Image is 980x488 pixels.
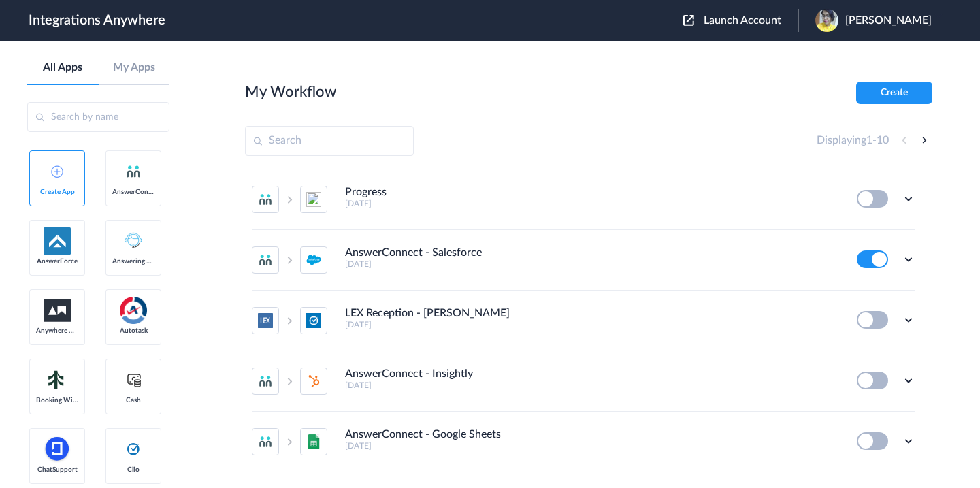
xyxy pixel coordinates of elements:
[815,9,838,32] img: yellowdp.jpg
[36,396,78,404] span: Booking Widget
[877,135,889,146] span: 10
[44,368,71,392] img: Setmore_Logo.svg
[345,259,838,269] h5: [DATE]
[704,15,781,26] span: Launch Account
[112,327,154,335] span: Autotask
[817,134,889,147] h4: Displaying -
[27,61,99,74] a: All Apps
[345,186,387,199] h4: Progress
[345,246,482,259] h4: AnswerConnect - Salesforce
[120,227,147,255] img: Answering_service.png
[345,428,501,441] h4: AnswerConnect - Google Sheets
[345,380,838,390] h5: [DATE]
[245,83,336,101] h2: My Workflow
[36,188,78,196] span: Create App
[866,135,872,146] span: 1
[683,15,694,26] img: launch-acct-icon.svg
[845,14,932,27] span: [PERSON_NAME]
[44,436,71,463] img: chatsupport-icon.svg
[856,82,932,104] button: Create
[245,126,414,156] input: Search
[44,227,71,255] img: af-app-logo.svg
[125,372,142,388] img: cash-logo.svg
[345,307,510,320] h4: LEX Reception - [PERSON_NAME]
[112,188,154,196] span: AnswerConnect
[345,368,473,380] h4: AnswerConnect - Insightly
[27,102,169,132] input: Search by name
[36,257,78,265] span: AnswerForce
[112,396,154,404] span: Cash
[125,441,142,457] img: clio-logo.svg
[112,466,154,474] span: Clio
[36,466,78,474] span: ChatSupport
[29,12,165,29] h1: Integrations Anywhere
[44,299,71,322] img: aww.png
[683,14,798,27] button: Launch Account
[345,441,838,451] h5: [DATE]
[345,320,838,329] h5: [DATE]
[120,297,147,324] img: autotask.png
[345,199,838,208] h5: [DATE]
[125,163,142,180] img: answerconnect-logo.svg
[36,327,78,335] span: Anywhere Works
[99,61,170,74] a: My Apps
[112,257,154,265] span: Answering Service
[51,165,63,178] img: add-icon.svg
